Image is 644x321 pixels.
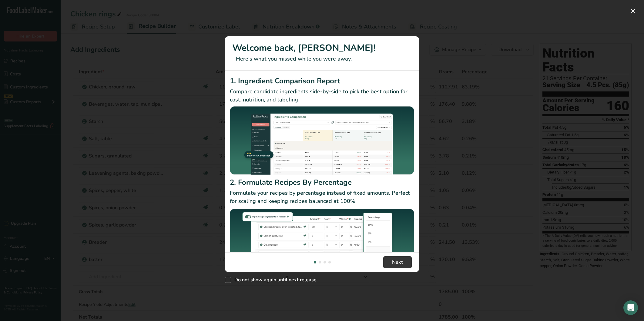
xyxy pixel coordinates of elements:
span: Next [392,259,403,266]
p: Here's what you missed while you were away. [232,55,412,63]
img: Formulate Recipes By Percentage [230,208,414,281]
h1: Welcome back, [PERSON_NAME]! [232,41,412,55]
p: Compare candidate ingredients side-by-side to pick the best option for cost, nutrition, and labeling [230,88,414,104]
img: Ingredient Comparison Report [230,106,414,175]
span: Do not show again until next release [231,277,317,283]
h2: 1. Ingredient Comparison Report [230,75,414,86]
p: Formulate your recipes by percentage instead of fixed amounts. Perfect for scaling and keeping re... [230,189,414,205]
h2: 2. Formulate Recipes By Percentage [230,177,414,188]
button: Next [383,256,412,268]
div: Open Intercom Messenger [623,300,638,315]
